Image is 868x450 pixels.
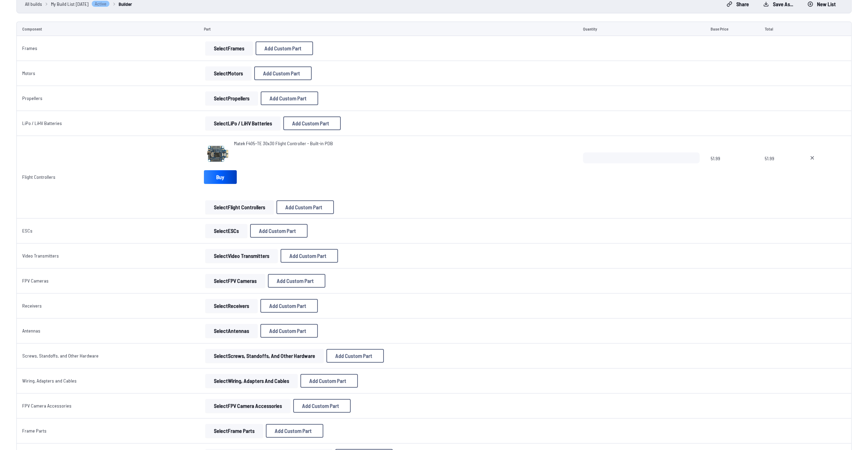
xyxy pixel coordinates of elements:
[22,328,40,334] a: Antennas
[204,140,231,167] img: image
[22,253,59,259] a: Video Transmitters
[205,224,247,238] button: SelectESCs
[765,152,792,185] span: 51.99
[22,228,33,234] a: ESCs
[234,140,333,146] span: Matek F405-TE 30x30 Flight Controller - Built-in PDB
[205,349,324,363] button: SelectScrews, Standoffs, and Other Hardware
[22,403,72,409] a: FPV Camera Accessories
[260,299,318,313] button: Add Custom Part
[204,349,325,363] a: SelectScrews, Standoffs, and Other Hardware
[119,0,132,8] a: Builder
[205,91,258,105] button: SelectPropellers
[204,224,249,238] a: SelectESCs
[263,71,300,76] span: Add Custom Part
[292,121,329,126] span: Add Custom Part
[254,66,312,80] button: Add Custom Part
[204,299,259,313] a: SelectReceivers
[198,22,578,36] td: Part
[578,22,705,36] td: Quantity
[25,0,42,8] a: All builds
[22,428,47,434] a: Frame Parts
[22,95,42,101] a: Propellers
[16,22,198,36] td: Component
[205,399,290,413] button: SelectFPV Camera Accessories
[261,91,318,105] button: Add Custom Part
[22,303,42,309] a: Receivers
[204,424,264,438] a: SelectFrame Parts
[205,324,258,338] button: SelectAntennas
[204,200,275,214] a: SelectFlight Controllers
[204,374,299,388] a: SelectWiring, Adapters and Cables
[309,378,346,384] span: Add Custom Part
[205,299,258,313] button: SelectReceivers
[204,399,292,413] a: SelectFPV Camera Accessories
[205,200,274,214] button: SelectFlight Controllers
[711,152,754,185] span: 51.99
[335,353,372,359] span: Add Custom Part
[22,378,77,384] a: Wiring, Adapters and Cables
[204,274,267,288] a: SelectFPV Cameras
[269,303,306,309] span: Add Custom Part
[205,274,265,288] button: SelectFPV Cameras
[276,200,334,214] button: Add Custom Part
[22,174,55,180] a: Flight Controllers
[204,324,259,338] a: SelectAntennas
[264,46,301,51] span: Add Custom Part
[289,253,326,259] span: Add Custom Part
[293,399,351,413] button: Add Custom Part
[259,228,296,234] span: Add Custom Part
[205,116,281,130] button: SelectLiPo / LiHV Batteries
[283,116,341,130] button: Add Custom Part
[22,70,35,76] a: Motors
[51,0,110,8] a: My Build List [DATE]Active
[204,66,253,80] a: SelectMotors
[205,41,253,55] button: SelectFrames
[300,374,358,388] button: Add Custom Part
[266,424,323,438] button: Add Custom Part
[204,249,279,263] a: SelectVideo Transmitters
[268,274,325,288] button: Add Custom Part
[234,140,333,147] a: Matek F405-TE 30x30 Flight Controller - Built-in PDB
[256,41,313,55] button: Add Custom Part
[277,278,314,284] span: Add Custom Part
[22,278,49,284] a: FPV Cameras
[285,204,322,210] span: Add Custom Part
[204,41,254,55] a: SelectFrames
[281,249,338,263] button: Add Custom Part
[270,96,307,101] span: Add Custom Part
[759,22,798,36] td: Total
[705,22,759,36] td: Base Price
[250,224,308,238] button: Add Custom Part
[204,116,282,130] a: SelectLiPo / LiHV Batteries
[91,0,110,7] span: Active
[22,45,37,51] a: Frames
[205,424,263,438] button: SelectFrame Parts
[22,353,99,359] a: Screws, Standoffs, and Other Hardware
[51,0,89,8] span: My Build List [DATE]
[205,249,278,263] button: SelectVideo Transmitters
[260,324,318,338] button: Add Custom Part
[205,66,251,80] button: SelectMotors
[22,120,62,126] a: LiPo / LiHV Batteries
[205,374,298,388] button: SelectWiring, Adapters and Cables
[269,328,306,334] span: Add Custom Part
[326,349,384,363] button: Add Custom Part
[275,428,312,434] span: Add Custom Part
[204,91,259,105] a: SelectPropellers
[204,170,237,184] a: Buy
[302,403,339,409] span: Add Custom Part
